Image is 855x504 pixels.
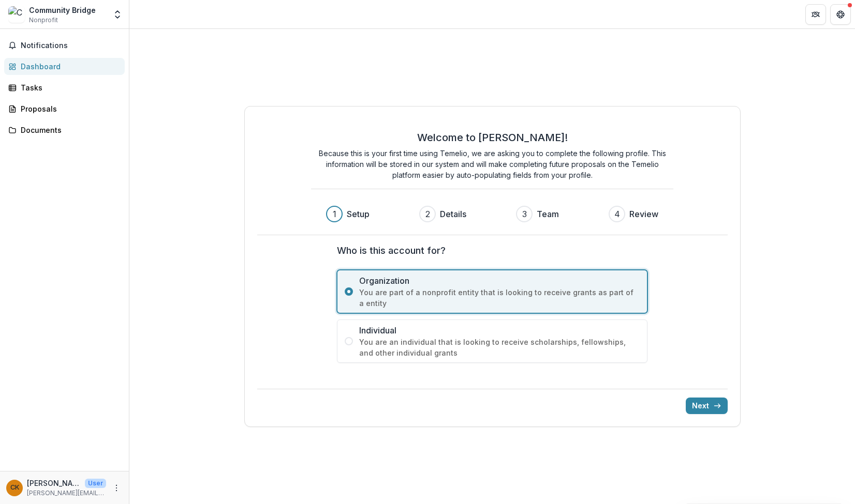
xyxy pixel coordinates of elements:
span: Notifications [21,41,121,50]
div: Progress [326,206,658,222]
button: Next [686,398,728,414]
span: Individual [359,324,640,337]
div: 2 [425,208,430,220]
div: 1 [333,208,336,220]
span: You are part of a nonprofit entity that is looking to receive grants as part of a entity [359,287,640,309]
div: 4 [614,208,620,220]
button: More [110,482,123,494]
label: Who is this account for? [337,243,641,257]
div: 3 [522,208,527,220]
p: [PERSON_NAME] [27,478,81,488]
div: Documents [21,125,116,135]
div: Tasks [21,82,116,93]
button: Open entity switcher [110,4,125,25]
div: Chris Kimbro [10,484,19,491]
p: User [85,479,106,488]
a: Proposals [4,100,125,117]
a: Dashboard [4,58,125,75]
div: Community Bridge [29,5,96,16]
span: Organization [359,274,640,287]
div: Dashboard [21,61,116,72]
h2: Welcome to [PERSON_NAME]! [417,131,568,144]
p: [PERSON_NAME][EMAIL_ADDRESS][DOMAIN_NAME] [27,488,106,498]
h3: Team [537,208,559,220]
button: Notifications [4,37,125,54]
span: Nonprofit [29,16,58,25]
a: Tasks [4,79,125,96]
a: Documents [4,121,125,139]
h3: Review [629,208,658,220]
h3: Details [440,208,466,220]
p: Because this is your first time using Temelio, we are asking you to complete the following profil... [311,148,673,180]
img: Community Bridge [8,6,25,23]
h3: Setup [347,208,370,220]
span: You are an individual that is looking to receive scholarships, fellowships, and other individual ... [359,337,640,358]
button: Get Help [830,4,851,25]
button: Partners [805,4,826,25]
div: Proposals [21,103,116,114]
